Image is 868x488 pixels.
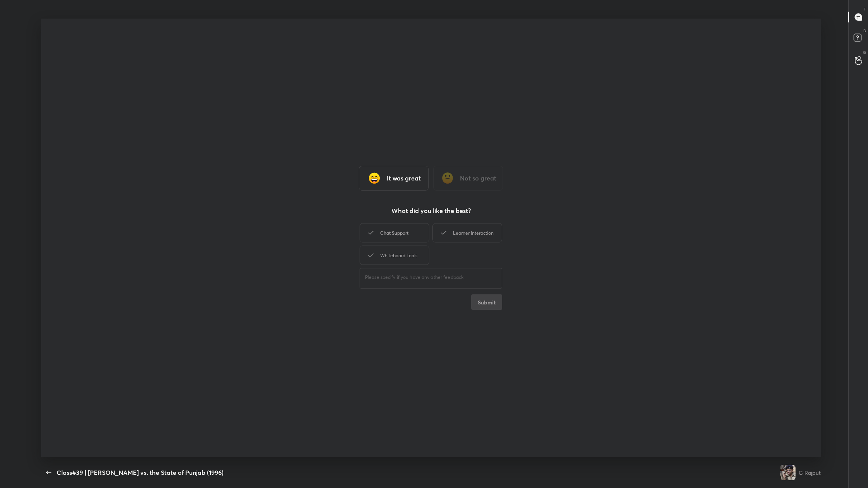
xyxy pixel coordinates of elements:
[432,223,502,242] div: Learner Interaction
[799,469,821,477] div: G Rajput
[367,170,382,186] img: grinning_face_with_smiling_eyes_cmp.gif
[57,468,224,477] div: Class#39 | [PERSON_NAME] vs. the State of Punjab (1996)
[440,170,455,186] img: frowning_face_cmp.gif
[863,28,866,34] p: D
[360,246,429,265] div: Whiteboard Tools
[360,223,429,242] div: Chat Support
[391,206,471,215] h3: What did you like the best?
[460,174,496,183] h3: Not so great
[780,465,796,480] img: 4d6be83f570242e9b3f3d3ea02a997cb.jpg
[863,50,866,55] p: G
[864,6,866,12] p: T
[387,174,421,183] h3: It was great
